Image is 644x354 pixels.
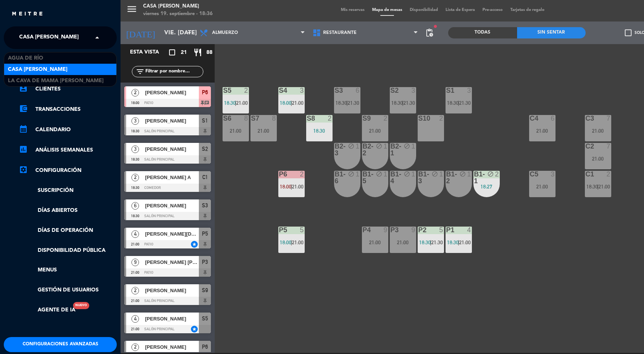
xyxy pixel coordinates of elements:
span: [PERSON_NAME] [145,343,199,351]
span: C1 [202,173,208,182]
span: 3 [131,146,139,153]
a: account_balance_walletTransacciones [19,105,117,114]
span: Casa [PERSON_NAME] [8,65,67,74]
span: S2 [202,144,208,153]
span: [PERSON_NAME] [145,89,199,97]
span: [PERSON_NAME][DATE] [145,230,199,238]
a: Suscripción [19,186,117,195]
i: calendar_month [19,124,28,133]
span: [PERSON_NAME] A [145,173,199,181]
a: Configuración [19,166,117,175]
i: restaurant [193,48,202,57]
span: P6 [202,342,208,351]
span: S5 [202,314,208,323]
span: 4 [131,230,139,238]
a: calendar_monthCalendario [19,125,117,134]
span: 9 [131,259,139,266]
i: filter_list [136,67,145,76]
img: MEITRE [11,11,43,17]
i: assessment [19,145,28,154]
a: Disponibilidad pública [19,246,117,255]
i: crop_square [168,48,177,57]
span: 2 [131,89,139,97]
span: La Cava de Mama [PERSON_NAME] [8,77,104,85]
a: Agente de IANuevo [19,306,75,314]
button: Configuraciones avanzadas [4,337,117,352]
a: Días abiertos [19,206,117,215]
span: 3 [131,117,139,125]
div: Esta vista [124,48,175,57]
span: P6 [202,88,208,97]
span: S3 [202,201,208,210]
span: Agua de río [8,54,43,63]
a: assessmentANÁLISIS SEMANALES [19,146,117,155]
span: [PERSON_NAME] [PERSON_NAME] [145,258,199,266]
i: account_box [19,84,28,93]
input: Filtrar por nombre... [145,67,203,76]
span: 2 [131,343,139,351]
span: 21 [181,48,187,57]
span: [PERSON_NAME] [145,202,199,210]
span: S9 [202,286,208,295]
a: Días de Operación [19,226,117,235]
span: [PERSON_NAME] [145,117,199,125]
a: Gestión de usuarios [19,286,117,294]
a: Menus [19,266,117,274]
a: account_boxClientes [19,84,117,93]
span: P5 [202,229,208,238]
span: [PERSON_NAME] [145,287,199,294]
i: account_balance_wallet [19,104,28,113]
span: [PERSON_NAME] [145,145,199,153]
span: Casa [PERSON_NAME] [19,30,79,46]
span: P3 [202,257,208,267]
span: 2 [131,287,139,294]
span: 2 [131,174,139,181]
i: settings_applications [19,165,28,174]
span: 88 [206,48,212,57]
span: 6 [131,202,139,210]
span: 4 [131,315,139,323]
span: S1 [202,116,208,125]
div: Nuevo [73,302,89,309]
span: [PERSON_NAME] [145,315,199,323]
